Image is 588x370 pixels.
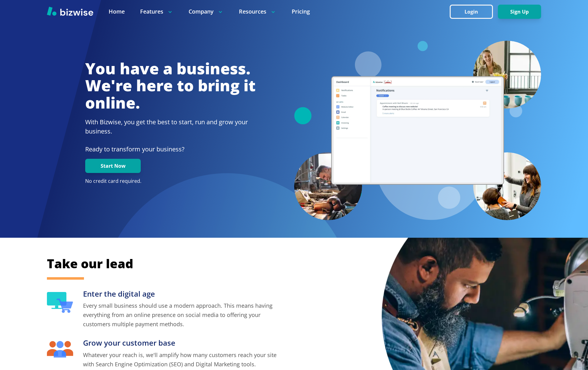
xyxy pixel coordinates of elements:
[239,8,276,15] p: Resources
[85,117,256,136] h2: With Bizwise, you get the best to start, run and grow your business.
[498,9,541,15] a: Sign Up
[83,301,278,329] p: Every small business should use a modern approach. This means having everything from an online pr...
[83,350,278,369] p: Whatever your reach is, we'll amplify how many customers reach your site with Search Engine Optim...
[85,159,141,173] button: Start Now
[85,145,256,154] p: Ready to transform your business?
[47,255,510,272] h2: Take our lead
[109,8,125,15] a: Home
[47,6,93,16] img: Bizwise Logo
[189,8,223,15] p: Company
[83,338,278,348] h3: Grow your customer base
[292,8,310,15] a: Pricing
[450,9,498,15] a: Login
[450,5,493,19] button: Login
[498,5,541,19] button: Sign Up
[47,292,73,313] img: Enter the digital age Icon
[85,60,256,112] h1: You have a business. We're here to bring it online.
[140,8,173,15] p: Features
[85,163,141,169] a: Start Now
[83,289,278,299] h3: Enter the digital age
[85,178,256,185] p: No credit card required.
[47,341,73,358] img: Grow your customer base Icon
